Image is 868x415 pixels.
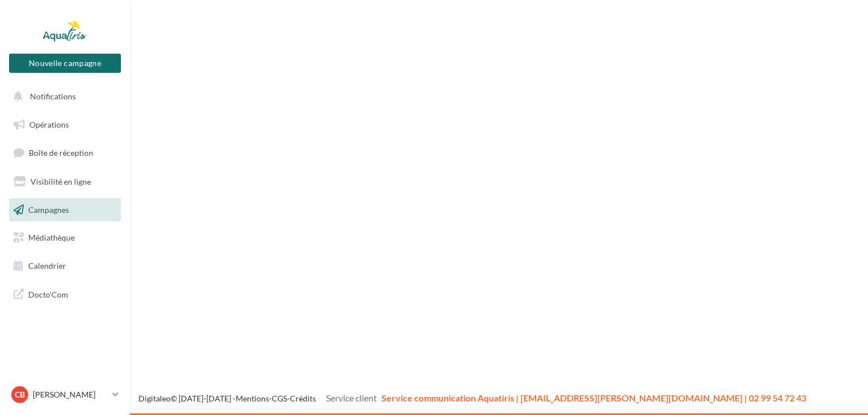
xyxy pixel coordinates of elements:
[138,394,171,403] a: Digitaleo
[381,392,806,403] span: Service communication Aquatiris | [EMAIL_ADDRESS][PERSON_NAME][DOMAIN_NAME] | 02 99 54 72 43
[138,394,806,403] span: © [DATE]-[DATE] - - -
[29,120,69,129] span: Opérations
[7,198,123,222] a: Campagnes
[9,384,121,405] a: CB [PERSON_NAME]
[272,394,287,403] a: CGS
[29,148,93,158] span: Boîte de réception
[7,282,123,306] a: Docto'Com
[7,226,123,250] a: Médiathèque
[7,113,123,137] a: Opérations
[28,233,75,242] span: Médiathèque
[31,177,91,186] span: Visibilité en ligne
[28,261,66,270] span: Calendrier
[28,287,68,302] span: Docto'Com
[9,54,121,73] button: Nouvelle campagne
[7,141,123,165] a: Boîte de réception
[7,254,123,278] a: Calendrier
[33,389,108,400] p: [PERSON_NAME]
[236,394,269,403] a: Mentions
[30,91,76,101] span: Notifications
[326,392,377,403] span: Service client
[290,394,316,403] a: Crédits
[7,170,123,194] a: Visibilité en ligne
[7,85,119,108] button: Notifications
[15,389,25,400] span: CB
[28,204,69,214] span: Campagnes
